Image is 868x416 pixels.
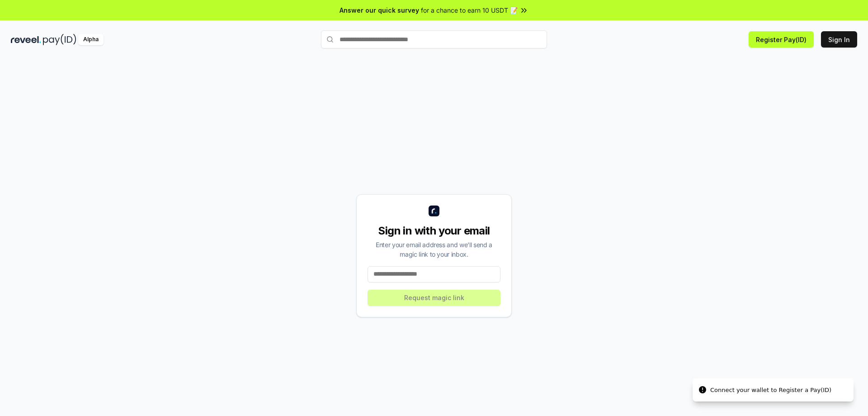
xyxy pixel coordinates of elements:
[368,240,500,259] div: Enter your email address and we’ll send a magic link to your inbox.
[43,34,76,45] img: pay_id
[429,206,439,216] img: logo_small
[749,31,814,48] button: Register Pay(ID)
[78,34,104,45] div: Alpha
[340,5,419,15] span: Answer our quick survey
[421,5,518,15] span: for a chance to earn 10 USDT 📝
[821,31,857,48] button: Sign In
[368,224,500,238] div: Sign in with your email
[11,34,41,45] img: reveel_dark
[710,386,831,395] div: Connect your wallet to Register a Pay(ID)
